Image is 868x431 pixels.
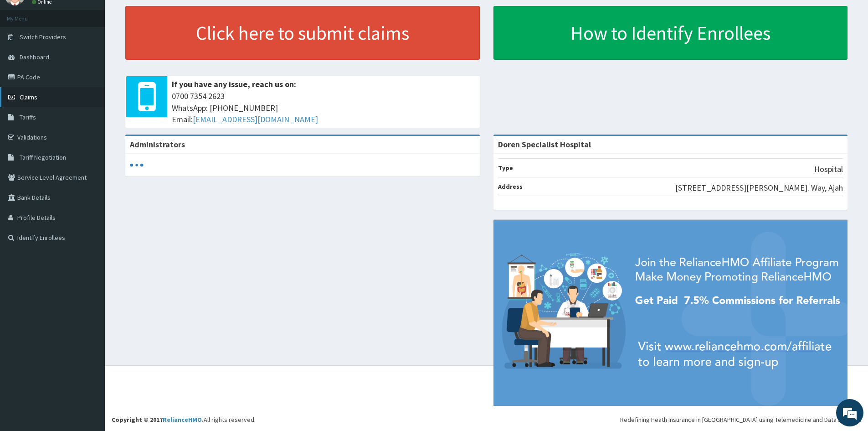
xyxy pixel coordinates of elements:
[172,79,296,89] b: If you have any issue, reach us on:
[53,115,126,207] span: We're online!
[112,415,204,424] strong: Copyright © 2017 .
[20,93,37,101] span: Claims
[5,249,174,281] textarea: Type your message and hit 'Enter'
[20,53,49,61] span: Dashboard
[130,139,185,150] b: Administrators
[149,5,171,26] div: Minimize live chat window
[675,182,843,194] p: [STREET_ADDRESS][PERSON_NAME]. Way, Ajah
[20,33,66,41] span: Switch Providers
[20,113,36,121] span: Tariffs
[20,153,66,161] span: Tariff Negotiation
[620,415,861,424] div: Redefining Heath Insurance in [GEOGRAPHIC_DATA] using Telemedicine and Data Science!
[493,6,848,60] a: How to Identify Enrollees
[47,51,153,63] div: Chat with us now
[498,164,513,172] b: Type
[493,220,848,406] img: provider-team-banner.png
[498,182,523,191] b: Address
[105,365,868,431] footer: All rights reserved.
[17,46,37,68] img: d_794563401_company_1708531726252_794563401
[163,415,202,424] a: RelianceHMO
[125,6,480,60] a: Click here to submit claims
[814,163,843,175] p: Hospital
[193,114,318,125] a: [EMAIL_ADDRESS][DOMAIN_NAME]
[498,139,591,150] strong: Doren Specialist Hospital
[130,158,144,172] svg: audio-loading
[172,90,475,125] span: 0700 7354 2623 WhatsApp: [PHONE_NUMBER] Email:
